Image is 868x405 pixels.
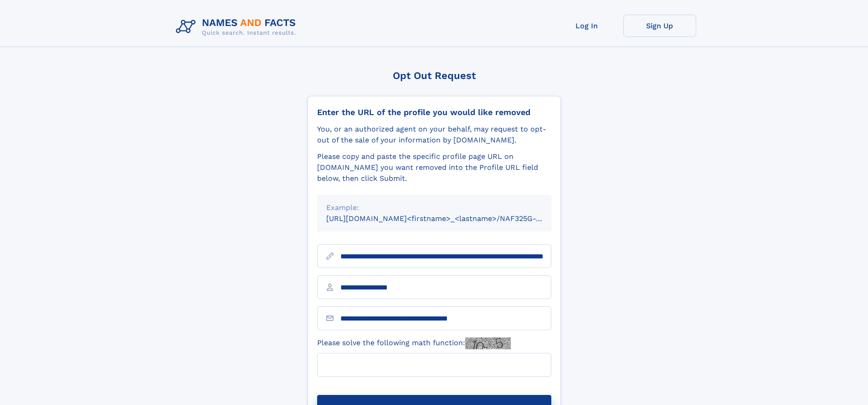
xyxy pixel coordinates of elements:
[623,15,696,37] a: Sign Up
[317,124,551,146] div: You, or an authorized agent on your behalf, may request to opt-out of the sale of your informatio...
[317,107,551,117] div: Enter the URL of the profile you would like removed
[550,15,623,37] a: Log In
[326,202,542,213] div: Example:
[172,15,303,39] img: Logo Names and Facts
[326,214,569,223] small: [URL][DOMAIN_NAME]<firstname>_<lastname>/NAF325G-xxxxxxxx
[308,70,561,81] div: Opt Out Request
[317,337,511,349] label: Please solve the following math function:
[317,151,551,184] div: Please copy and paste the specific profile page URL on [DOMAIN_NAME] you want removed into the Pr...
